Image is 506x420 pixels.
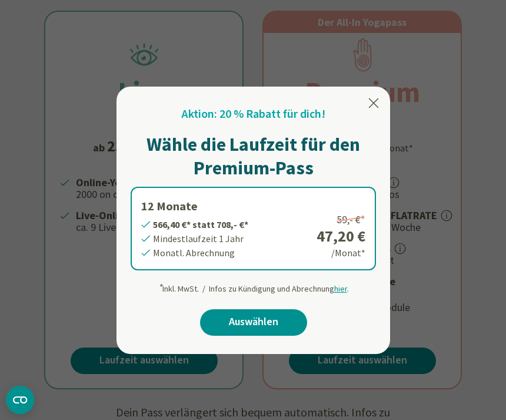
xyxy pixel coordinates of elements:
[158,277,349,295] div: Inkl. MwSt. / Infos zu Kündigung und Abrechnung .
[334,283,347,294] span: hier
[182,105,325,123] h2: Aktion: 20 % Rabatt für dich!
[131,133,376,180] h1: Wähle die Laufzeit für den Premium-Pass
[200,309,307,336] a: Auswählen
[6,386,34,414] button: CMP-Widget öffnen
